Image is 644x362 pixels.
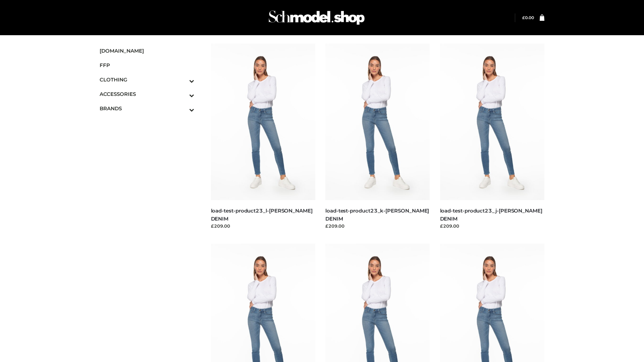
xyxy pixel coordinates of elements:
span: BRANDS [100,105,194,112]
span: £ [522,15,525,20]
div: £209.00 [440,223,545,229]
a: [DOMAIN_NAME] [100,44,194,58]
span: CLOTHING [100,76,194,83]
img: Schmodel Admin 964 [266,4,367,31]
button: Toggle Submenu [171,87,194,101]
a: load-test-product23_k-[PERSON_NAME] DENIM [325,207,429,222]
a: ACCESSORIESToggle Submenu [100,87,194,101]
button: Toggle Submenu [171,72,194,87]
span: [DOMAIN_NAME] [100,47,194,55]
a: BRANDSToggle Submenu [100,101,194,116]
span: ACCESSORIES [100,90,194,98]
a: load-test-product23_j-[PERSON_NAME] DENIM [440,207,542,222]
span: FFP [100,61,194,69]
div: £209.00 [325,223,430,229]
a: load-test-product23_l-[PERSON_NAME] DENIM [211,207,313,222]
bdi: 0.00 [522,15,534,20]
a: CLOTHINGToggle Submenu [100,72,194,87]
button: Toggle Submenu [171,101,194,116]
div: £209.00 [211,223,316,229]
a: £0.00 [522,15,534,20]
a: FFP [100,58,194,72]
